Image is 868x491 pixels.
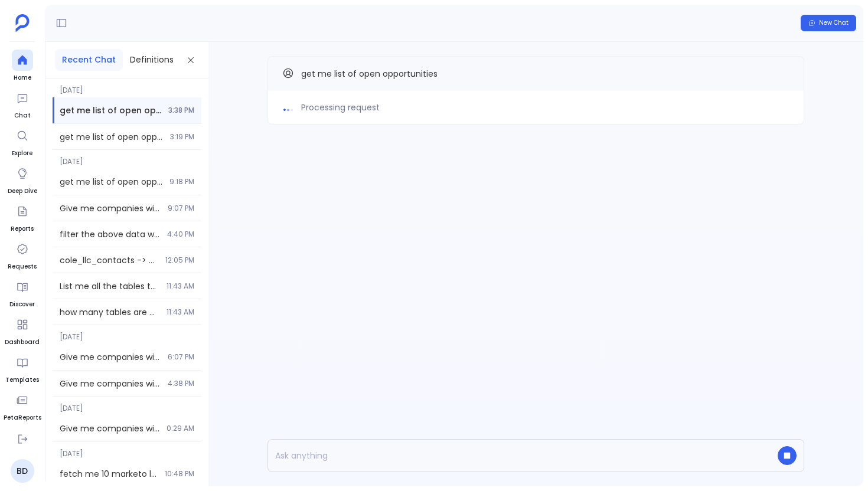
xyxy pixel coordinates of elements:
button: New Chat [801,15,856,31]
span: Give me companies with ARR > 10k [60,423,159,434]
span: fetch me 10 marketo leads [60,468,158,480]
a: PetaReports [4,389,41,423]
span: Templates [5,375,39,385]
span: Processing request [301,100,380,114]
button: Recent Chat [55,49,123,71]
button: Definitions [123,49,181,71]
span: 0:29 AM [167,424,194,433]
a: BD [11,459,34,483]
span: Requests [8,262,37,271]
img: petavue logo [15,14,30,32]
span: 3:19 PM [170,132,194,142]
span: Deep Dive [8,186,37,196]
span: Explore [12,149,33,158]
a: Deep Dive [8,163,37,196]
span: how many tables are disabled? [60,306,159,318]
span: Dashboard [5,338,40,347]
a: Discover [9,276,35,309]
span: Discover [9,300,35,309]
a: Templates [5,352,39,385]
span: Give me companies with ARR > 10k [60,202,161,214]
span: 10:48 PM [165,469,194,479]
span: Give me companies with ARR > 10k [60,351,161,363]
span: Chat [12,111,33,120]
span: 9:07 PM [168,204,194,213]
a: Requests [8,238,37,271]
span: 11:43 AM [167,307,194,317]
span: get me list of open opportunities [60,131,163,143]
span: Give me companies with ARR > 10k [60,378,161,389]
span: 4:38 PM [168,379,194,388]
span: Home [12,73,33,83]
span: 6:07 PM [168,352,194,362]
a: Explore [12,125,33,158]
span: 11:43 AM [167,281,194,291]
span: get me list of open opportunities [301,68,438,80]
span: List me all the tables that are disabled? [60,280,159,292]
a: Reports [11,201,34,234]
span: New Chat [819,19,849,27]
span: 12:05 PM [165,256,194,265]
span: 4:40 PM [167,230,194,239]
span: get me list of open opportunities [60,104,161,116]
span: filter the above data where companies arr > 100l [60,228,160,240]
span: [DATE] [53,150,201,166]
img: loading [282,100,294,114]
span: 3:38 PM [168,106,194,115]
span: [DATE] [53,325,201,342]
a: Dashboard [5,314,40,347]
span: [DATE] [53,78,201,95]
span: Reports [11,224,34,234]
span: PetaReports [4,413,41,423]
span: get me list of open opportunities [60,176,162,188]
span: [DATE] [53,397,201,413]
span: 9:18 PM [169,177,194,186]
a: Chat [12,87,33,120]
span: cole_llc_contacts -> add column Contact full name [60,254,158,266]
span: [DATE] [53,442,201,459]
a: Home [12,50,33,83]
